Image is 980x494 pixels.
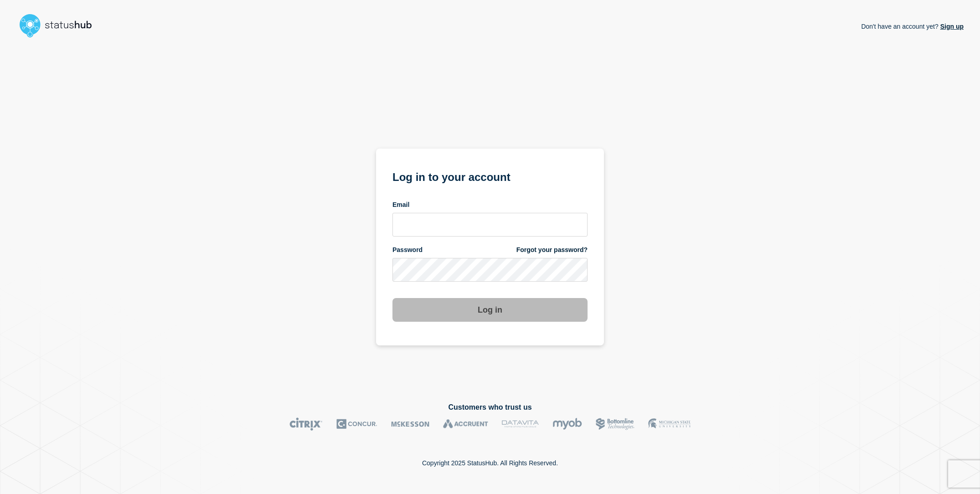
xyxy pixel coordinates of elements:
h2: Customers who trust us [16,403,964,412]
img: Concur logo [336,417,377,431]
img: DataVita logo [502,417,539,431]
h1: Log in to your account [392,168,588,185]
img: MSU logo [648,417,691,431]
img: Accruent logo [443,417,488,431]
span: Password [392,246,423,254]
img: McKesson logo [391,417,429,431]
p: Don't have an account yet? [861,15,964,37]
input: password input [392,258,588,282]
img: Citrix logo [289,417,323,431]
img: myob logo [552,417,582,431]
img: StatusHub logo [16,11,103,40]
span: Email [392,201,409,209]
input: email input [392,213,588,237]
p: Copyright 2025 StatusHub. All Rights Reserved. [422,459,558,467]
button: Log in [392,298,588,322]
img: Bottomline logo [596,417,634,431]
a: Sign up [939,23,964,30]
a: Forgot your password? [516,246,588,254]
